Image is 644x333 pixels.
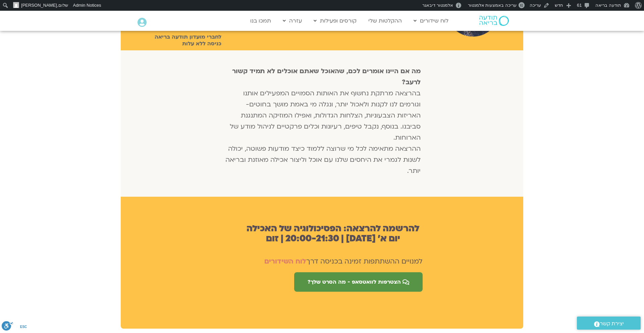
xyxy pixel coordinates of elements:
p: למנויים ההשתתפות זמינה בכניסה דרך [264,256,423,268]
span: יצירת קשר [600,319,624,328]
a: לוח השידורים [264,257,306,266]
a: לוח שידורים [410,14,452,27]
strong: מה אם היינו אומרים לכם, שהאוכל שאתם אוכלים לא תמיד קשור לרעב? [232,67,421,87]
span: עריכה באמצעות אלמנטור [468,3,517,8]
p: בהרצאה מרתקת נחשוף את האותות הסמויים המפעילים אותנו וגורמים לנו לקנות ולאכול יותר, ונגלה מי באמת ... [223,66,421,177]
a: ההקלטות שלי [365,14,405,27]
a: עזרה [279,14,305,27]
a: יצירת קשר [577,317,641,330]
img: תודעה בריאה [479,16,509,26]
span: הצטרפות לוואטסאפ - מה הסרט שלך? [308,279,401,285]
h2: להרשמה להרצאה: הפסיכולוגיה של האכילה יום א׳ [DATE] | 20:00-21:30 | זום​ [243,224,423,244]
a: תמכו בנו [247,14,274,27]
strong: לחברי מועדון תודעה בריאה כניסה ללא עלות [155,33,221,47]
a: קורסים ופעילות [310,14,360,27]
span: [PERSON_NAME] [21,3,57,8]
a: הצטרפות לוואטסאפ - מה הסרט שלך? [294,272,423,292]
